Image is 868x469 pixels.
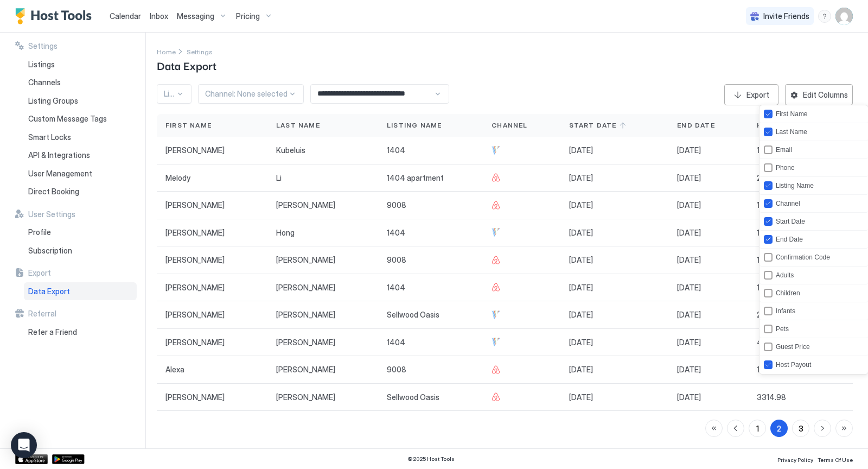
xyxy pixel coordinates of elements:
[776,307,795,315] div: Infants
[764,163,795,172] div: phone
[776,271,794,279] div: Adults
[776,164,795,172] div: Phone
[776,253,830,261] div: Confirmation Code
[764,110,808,118] div: firstName
[764,199,800,208] div: channel
[776,200,800,207] div: Channel
[764,235,803,244] div: endDate
[776,146,792,154] div: Email
[11,432,37,458] div: Open Intercom Messenger
[776,128,807,136] div: Last Name
[776,218,805,225] div: Start Date
[764,217,805,226] div: startDate
[764,325,789,333] div: pets
[764,128,807,136] div: lastName
[776,110,808,118] div: First Name
[764,307,795,315] div: infants
[776,289,800,297] div: Children
[764,253,830,262] div: confirmationCode
[776,236,803,243] div: End Date
[776,361,811,369] div: Host Payout
[764,360,811,369] div: hostPayout
[764,181,814,190] div: listing
[776,182,814,189] div: Listing Name
[764,271,794,280] div: adults
[776,325,789,333] div: Pets
[764,289,800,297] div: children
[764,145,792,154] div: email
[776,343,810,351] div: Guest Price
[764,343,810,351] div: guestPrice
